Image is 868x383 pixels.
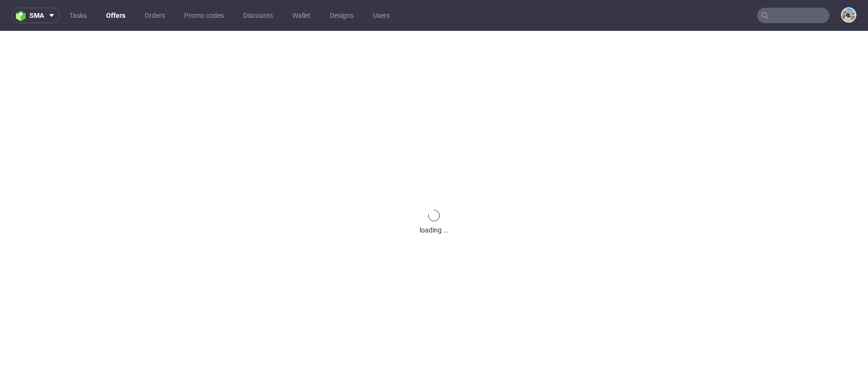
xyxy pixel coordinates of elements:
a: Offers [100,8,131,23]
a: Users [367,8,395,23]
button: sma [12,8,60,23]
img: logo [16,10,29,21]
a: Promo codes [178,8,230,23]
a: Orders [139,8,171,23]
a: Wallet [286,8,316,23]
a: Discounts [237,8,279,23]
img: Marta Kozłowska [842,8,855,22]
span: sma [29,12,44,19]
a: Tasks [64,8,93,23]
a: Designs [324,8,359,23]
div: loading ... [420,225,449,235]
